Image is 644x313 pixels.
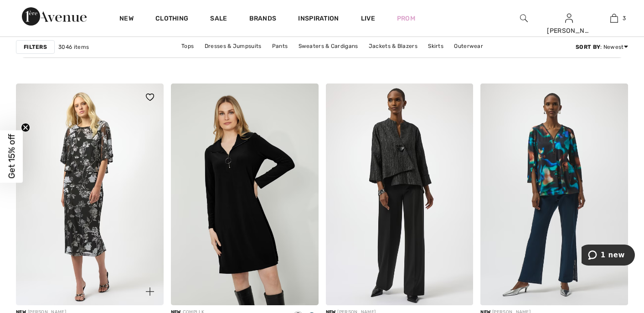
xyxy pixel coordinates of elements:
span: 3046 items [58,43,89,51]
a: Tops [177,40,198,52]
img: My Bag [610,13,618,24]
div: : Newest [576,43,628,51]
img: Formal Collared Button Top Style 254196. Black [326,83,474,305]
span: Get 15% off [6,134,17,179]
a: Skirts [423,40,448,52]
span: Inspiration [298,15,339,24]
a: Prom [397,14,415,23]
strong: Filters [24,43,47,51]
a: Dresses & Jumpsuits [200,40,266,52]
a: Outerwear [449,40,488,52]
a: New [119,15,134,24]
button: Close teaser [21,123,30,132]
img: Relaxed Fit V-Neck Top Style 254204. Black/Multi [480,83,628,305]
a: Jackets & Blazers [364,40,422,52]
img: Zippered Shift Dress Style 34038. Black [171,83,319,305]
a: Sign In [565,14,573,22]
img: heart_black_full.svg [146,94,154,101]
a: Pants [268,40,293,52]
a: Live [361,14,375,23]
a: Brands [249,15,277,24]
img: search the website [520,13,528,24]
a: Clothing [155,15,188,24]
a: 3 [592,13,636,24]
iframe: Opens a widget where you can chat to one of our agents [582,245,635,267]
a: Sale [210,15,227,24]
div: [PERSON_NAME] [547,26,591,36]
img: plus_v2.svg [146,287,154,296]
a: Elegant Floral Skirt Style 254182. Black/Multi [16,83,164,305]
img: 1ère Avenue [22,7,87,26]
img: My Info [565,13,573,24]
a: Sweaters & Cardigans [294,40,363,52]
strong: Sort By [576,44,600,50]
span: 3 [623,14,626,22]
